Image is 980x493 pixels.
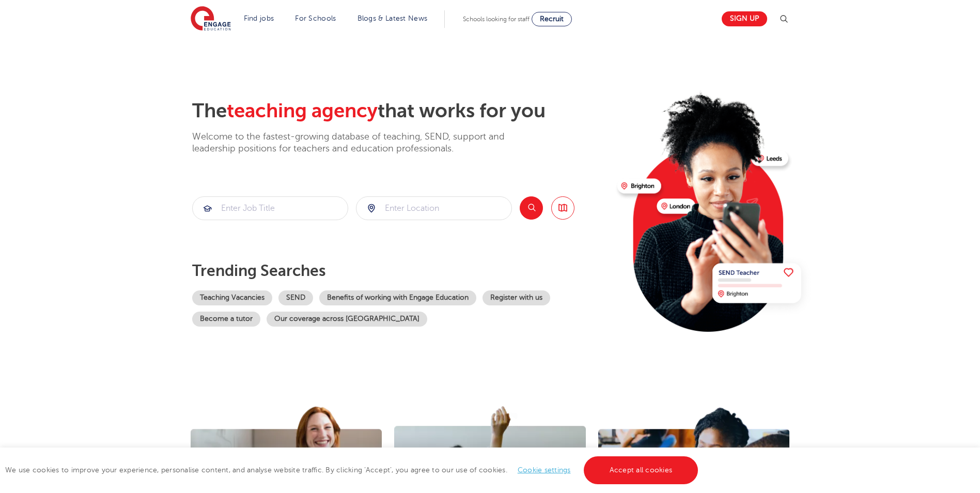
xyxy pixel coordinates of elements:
[540,15,564,23] span: Recruit
[244,14,274,22] a: Find jobs
[278,290,313,305] a: SEND
[584,456,698,484] a: Accept all cookies
[463,16,530,23] span: Schools looking for staff
[191,6,231,32] img: Engage Education
[356,197,511,220] input: Submit
[483,290,550,305] a: Register with us
[722,11,767,26] a: Sign up
[357,14,428,22] a: Blogs & Latest News
[267,312,427,327] a: Our coverage across [GEOGRAPHIC_DATA]
[520,196,543,220] button: Search
[193,197,348,220] input: Submit
[532,12,572,26] a: Recruit
[192,290,272,305] a: Teaching Vacancies
[192,99,609,123] h2: The that works for you
[192,312,260,327] a: Become a tutor
[518,466,571,474] a: Cookie settings
[5,466,701,474] span: We use cookies to improve your experience, personalise content, and analyse website traffic. By c...
[227,100,378,122] span: teaching agency
[192,196,348,220] div: Submit
[295,14,336,22] a: For Schools
[356,196,512,220] div: Submit
[192,131,533,155] p: Welcome to the fastest-growing database of teaching, SEND, support and leadership positions for t...
[192,261,609,280] p: Trending searches
[319,290,476,305] a: Benefits of working with Engage Education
